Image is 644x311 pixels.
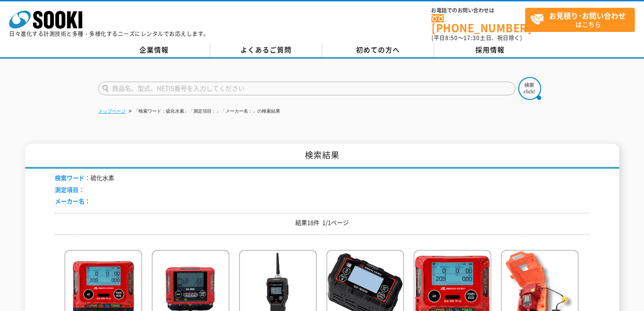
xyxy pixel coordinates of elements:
[98,82,516,95] input: 商品名、型式、NETIS番号を入力してください
[55,173,114,183] li: 硫化水素
[210,43,322,57] a: よくあるご質問
[530,8,634,31] span: はこちら
[356,45,400,55] span: 初めての方へ
[55,173,90,182] span: 検索ワード：
[445,34,458,42] span: 8:50
[55,197,90,205] span: メーカー名：
[525,8,635,32] a: お見積り･お問い合わせはこちら
[9,31,209,36] p: 日々進化する計測技術と多種・多様化するニーズにレンタルでお応えします。
[322,43,434,57] a: 初めての方へ
[431,34,522,42] span: (平日 ～ 土日、祝日除く)
[434,43,546,57] a: 採用情報
[98,109,126,114] a: トップページ
[55,185,85,194] span: 測定項目：
[25,144,619,169] h1: 検索結果
[431,14,525,33] a: [PHONE_NUMBER]
[127,107,280,116] li: 「検索ワード：硫化水素」「測定項目：」「メーカー名：」の検索結果
[431,8,525,13] span: お電話でのお問い合わせは
[463,34,480,42] span: 17:30
[55,218,590,228] p: 結果18件 1/1ページ
[518,77,541,100] img: btn_search.png
[549,10,626,21] strong: お見積り･お問い合わせ
[98,43,210,57] a: 企業情報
